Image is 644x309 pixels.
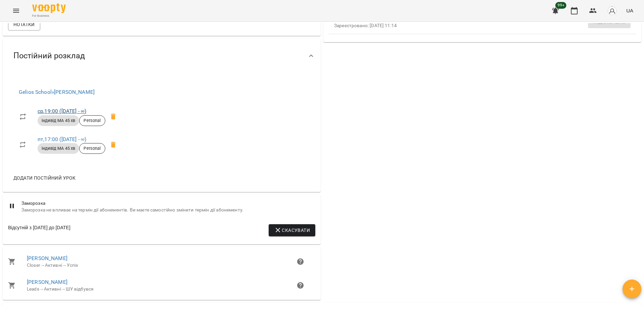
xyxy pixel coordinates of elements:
[13,51,85,61] span: Постійний розклад
[61,286,66,292] span: →
[11,172,78,184] button: Додати постійний урок
[27,255,67,261] a: [PERSON_NAME]
[62,262,67,268] span: →
[32,3,66,13] img: Voopty Logo
[607,6,617,15] img: avatar_s.png
[555,2,567,9] span: 99+
[13,20,35,28] span: Нотатки
[19,89,95,95] a: Gelios School»[PERSON_NAME]
[27,286,297,293] div: Leads Активні ШУ відбувся
[21,200,315,207] span: Заморозка
[105,137,121,153] span: Видалити приватний урок Лариса Мосюра пт 17:00 клієнта Горячий Захар
[21,207,315,213] span: Заморозка не впливає на термін дії абонементів. Ви маєте самостійно змінити термін дії абонементу.
[27,262,297,269] div: Closer Активні Успіх
[27,279,67,285] a: [PERSON_NAME]
[269,224,315,236] button: Скасувати
[274,226,310,234] span: Скасувати
[8,224,70,236] div: Відсутній з [DATE] до [DATE]
[38,145,79,151] span: індивід МА 45 хв
[8,3,24,19] button: Menu
[624,4,636,17] button: UA
[32,14,66,18] span: For Business
[3,39,321,73] div: Постійний розклад
[8,18,40,30] button: Нотатки
[13,174,75,182] span: Додати постійний урок
[79,145,105,151] span: Personal
[38,118,79,124] span: індивід МА 45 хв
[38,136,86,142] a: пт,17:00 ([DATE] - ∞)
[40,262,45,268] span: →
[334,22,620,29] p: Зареєстровано: [DATE] 11:14
[39,286,44,292] span: →
[38,108,86,114] a: ср,19:00 ([DATE] - ∞)
[626,7,633,14] span: UA
[79,118,105,124] span: Personal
